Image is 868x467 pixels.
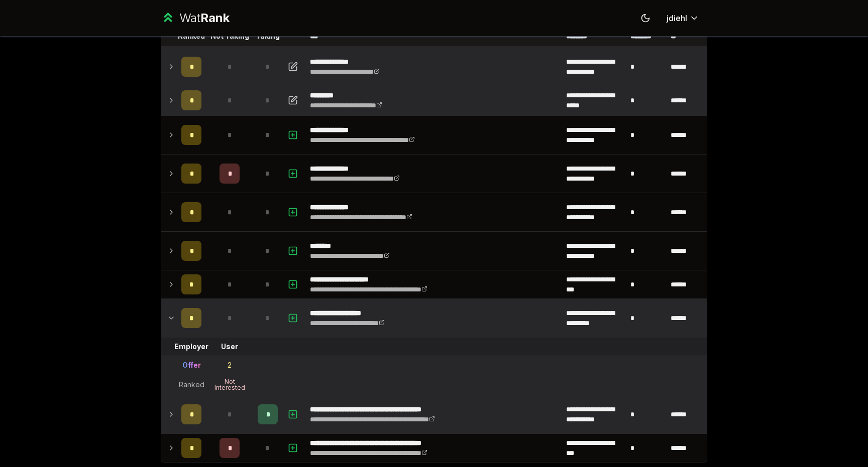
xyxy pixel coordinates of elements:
td: Employer [177,338,205,356]
div: 2 [228,360,232,370]
p: Taking [256,31,280,41]
span: jdiehl [667,12,687,24]
div: Ranked [179,380,204,390]
a: WatRank [161,10,230,26]
p: Ranked [178,31,205,41]
td: User [205,338,254,356]
button: jdiehl [659,9,707,27]
div: Not Interested [209,379,250,391]
span: Rank [200,11,230,25]
div: Offer [182,360,201,370]
div: Wat [179,10,230,26]
p: Not Taking [210,31,249,41]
